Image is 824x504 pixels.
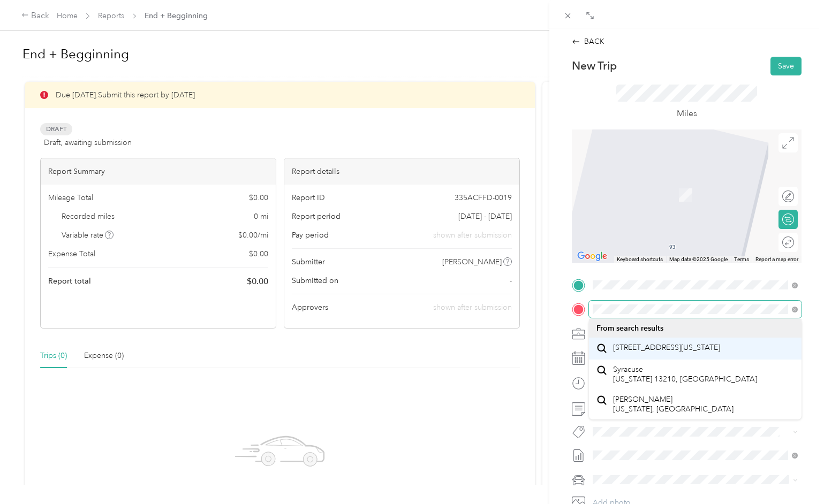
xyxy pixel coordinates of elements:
a: Open this area in Google Maps (opens a new window) [574,249,610,263]
button: Keyboard shortcuts [617,256,663,263]
iframe: Everlance-gr Chat Button Frame [764,444,824,504]
p: Miles [677,107,697,120]
span: [PERSON_NAME] [US_STATE], [GEOGRAPHIC_DATA] [613,395,734,414]
span: Map data ©2025 Google [669,256,728,262]
span: Syracuse [US_STATE] 13210, [GEOGRAPHIC_DATA] [613,365,757,384]
p: New Trip [572,58,617,73]
span: [STREET_ADDRESS][US_STATE] [613,343,720,353]
button: Save [770,57,802,75]
img: Google [574,249,610,263]
a: Report a map error [755,256,798,262]
div: BACK [572,36,604,47]
span: From search results [596,324,663,333]
a: Terms (opens in new tab) [734,256,749,262]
